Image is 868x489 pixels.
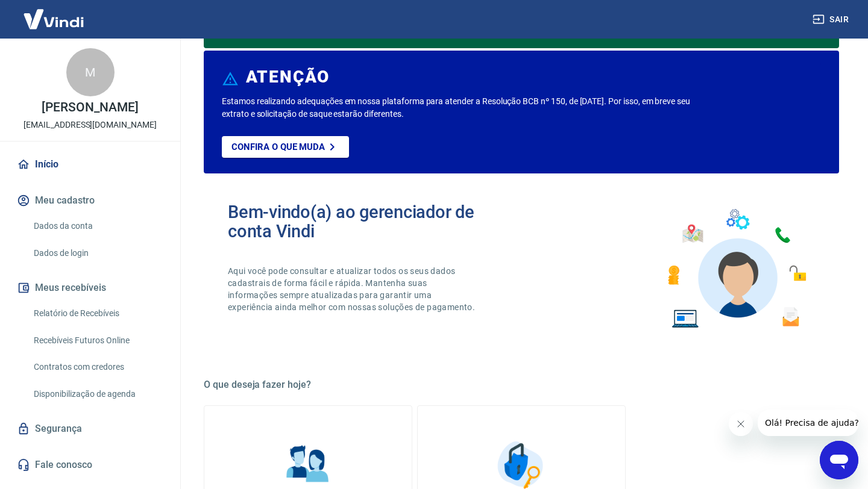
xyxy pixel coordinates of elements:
[42,101,138,114] p: [PERSON_NAME]
[29,301,166,326] a: Relatório de Recebíveis
[228,202,521,241] h2: Bem-vindo(a) ao gerenciador de conta Vindi
[24,119,157,131] p: [EMAIL_ADDRESS][DOMAIN_NAME]
[758,410,858,436] iframe: Mensagem da empresa
[66,48,115,96] div: M
[29,328,166,353] a: Recebíveis Futuros Online
[222,95,701,120] p: Estamos realizando adequações em nossa plataforma para atender a Resolução BCB nº 150, de [DATE]....
[29,355,166,379] a: Contratos com credores
[246,71,330,83] h6: ATENÇÃO
[657,202,815,335] img: Imagem de um avatar masculino com diversos icones exemplificando as funcionalidades do gerenciado...
[29,382,166,406] a: Disponibilização de agenda
[29,214,166,238] a: Dados da conta
[14,1,93,37] img: Vindi
[14,275,166,301] button: Meus recebíveis
[810,8,854,31] button: Sair
[14,151,166,178] a: Início
[14,416,166,442] a: Segurança
[14,452,166,478] a: Fale conosco
[820,441,858,479] iframe: Botão para abrir a janela de mensagens
[228,265,477,313] p: Aqui você pode consultar e atualizar todos os seus dados cadastrais de forma fácil e rápida. Mant...
[222,136,349,158] a: Confira o que muda
[29,241,166,266] a: Dados de login
[7,8,101,18] span: Olá! Precisa de ajuda?
[204,379,839,391] h5: O que deseja fazer hoje?
[14,187,166,214] button: Meu cadastro
[231,142,325,152] p: Confira o que muda
[729,412,753,436] iframe: Fechar mensagem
